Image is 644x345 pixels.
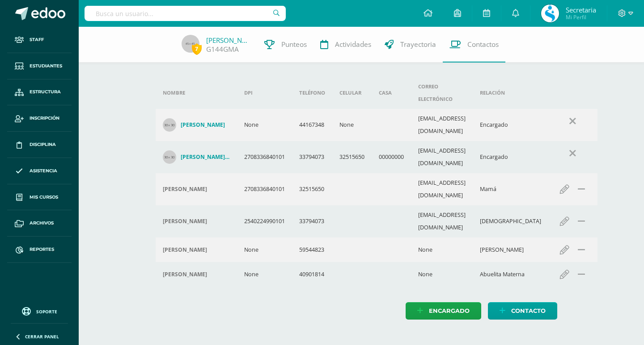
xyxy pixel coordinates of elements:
td: 2540224990101 [237,205,292,237]
span: Contactos [467,40,499,49]
td: [EMAIL_ADDRESS][DOMAIN_NAME] [411,141,473,173]
td: None [237,109,292,141]
th: Nombre [156,77,237,109]
a: Staff [7,27,72,53]
h4: [PERSON_NAME] [PERSON_NAME] [181,154,230,161]
td: Encargado [473,141,548,173]
th: Teléfono [292,77,332,109]
td: Abuelita Materna [473,262,548,287]
td: Mamá [473,173,548,205]
h4: [PERSON_NAME] [163,271,207,278]
th: Celular [332,77,372,109]
td: None [411,262,473,287]
span: Reportes [30,246,54,253]
td: None [237,237,292,262]
td: [EMAIL_ADDRESS][DOMAIN_NAME] [411,205,473,237]
a: Estudiantes [7,53,72,79]
th: Correo electrónico [411,77,473,109]
span: Contacto [511,303,546,319]
td: 2708336840101 [237,141,292,173]
span: Trayectoria [400,40,436,49]
span: Cerrar panel [25,333,59,340]
a: [PERSON_NAME] [163,118,230,132]
h4: [PERSON_NAME] [163,246,207,254]
td: 44167348 [292,109,332,141]
a: G144GMA [206,45,239,54]
a: Trayectoria [378,27,443,62]
img: 7ca4a2cca2c7d0437e787d4b01e06a03.png [541,4,559,22]
td: [PERSON_NAME] [473,237,548,262]
a: Contacto [488,302,557,320]
div: Melany Zambrano [163,186,230,193]
td: 33794073 [292,141,332,173]
td: None [237,262,292,287]
a: Archivos [7,210,72,237]
div: Kevin Galindo [163,218,230,225]
a: Punteos [258,27,314,62]
span: Staff [30,36,44,43]
h4: [PERSON_NAME] [163,218,207,225]
td: [DEMOGRAPHIC_DATA] [473,205,548,237]
div: Evelyn Castillo [163,271,230,278]
a: Actividades [314,27,378,62]
a: Inscripción [7,105,72,132]
td: 33794073 [292,205,332,237]
a: Encargado [406,302,481,320]
img: 45x45 [182,35,199,53]
input: Busca un usuario... [85,6,286,21]
h4: [PERSON_NAME] [163,186,207,193]
td: Encargado [473,109,548,141]
a: Mis cursos [7,184,72,211]
a: Estructura [7,79,72,106]
a: [PERSON_NAME] [PERSON_NAME] [163,150,230,164]
td: None [332,109,372,141]
th: DPI [237,77,292,109]
span: Encargado [429,303,470,319]
h4: [PERSON_NAME] [181,121,225,129]
td: 00000000 [372,141,411,173]
span: 7 [192,43,202,54]
td: 2708336840101 [237,173,292,205]
td: 40901814 [292,262,332,287]
span: Archivos [30,220,54,227]
img: 30x30 [163,118,176,132]
span: Secretaria [566,5,596,14]
span: Disciplina [30,141,56,148]
td: None [411,237,473,262]
a: Contactos [443,27,505,62]
span: Inscripción [30,115,59,122]
td: 32515650 [292,173,332,205]
img: 30x30 [163,150,176,164]
span: Mi Perfil [566,13,596,21]
td: 32515650 [332,141,372,173]
span: Estudiantes [30,62,62,70]
a: [PERSON_NAME] [206,36,251,45]
a: Soporte [11,305,68,317]
span: Asistencia [30,167,57,175]
span: Actividades [335,40,371,49]
a: Asistencia [7,158,72,184]
th: Casa [372,77,411,109]
a: Reportes [7,237,72,263]
td: [EMAIL_ADDRESS][DOMAIN_NAME] [411,109,473,141]
span: Soporte [36,308,57,315]
span: Punteos [281,40,307,49]
td: [EMAIL_ADDRESS][DOMAIN_NAME] [411,173,473,205]
div: Leticia Rodriguez [163,246,230,254]
span: Estructura [30,88,61,96]
a: Disciplina [7,132,72,158]
th: Relación [473,77,548,109]
td: 59544823 [292,237,332,262]
span: Mis cursos [30,194,58,201]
